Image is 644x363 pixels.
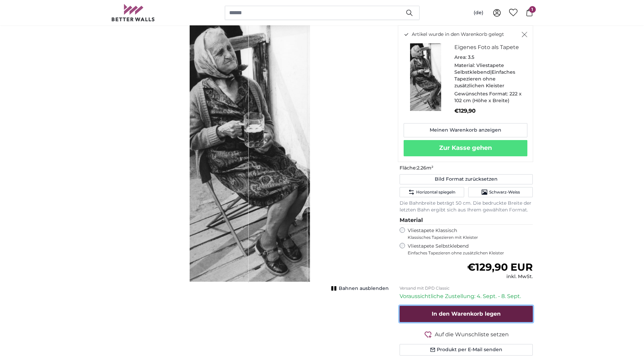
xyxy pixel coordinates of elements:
[400,292,533,300] p: Voraussichtliche Zustellung: 4. Sept. - 8. Sept.
[489,189,520,195] span: Schwarz-Weiss
[454,107,522,115] p: €129,90
[454,43,522,51] h3: Eigenes Foto als Tapete
[400,187,464,197] button: Horizontal spiegeln
[416,189,455,195] span: Horizontal spiegeln
[400,330,533,339] button: Auf die Wunschliste setzen
[454,91,522,104] span: 222 x 102 cm (Höhe x Breite)
[412,31,504,38] span: Artikel wurde in den Warenkorb gelegt
[468,54,474,60] span: 3.5
[400,306,533,322] button: In den Warenkorb legen
[408,227,527,240] label: Vliestapete Klassisch
[468,7,489,19] button: (de)
[454,91,508,97] span: Gewünschtes Format:
[400,174,533,184] button: Bild Format zurücksetzen
[400,200,533,213] p: Die Bahnbreite beträgt 50 cm. Die bedruckte Breite der letzten Bahn ergibt sich aus Ihrem gewählt...
[329,284,389,293] button: Bahnen ausblenden
[454,62,515,89] span: Vliestapete Selbstklebend|Einfaches Tapezieren ohne zusätzlichen Kleister
[529,6,536,13] span: 1
[400,344,533,356] button: Produkt per E-Mail senden
[435,331,509,339] span: Auf die Wunschliste setzen
[111,4,155,21] img: Betterwalls
[417,165,433,171] span: 2.26m²
[404,140,527,156] button: Zur Kasse gehen
[432,311,501,317] span: In den Warenkorb legen
[468,187,533,197] button: Schwarz-Weiss
[467,261,533,273] span: €129,90 EUR
[522,31,527,38] button: Schließen
[400,286,533,291] p: Versand mit DPD Classic
[454,54,467,60] span: Area:
[400,216,533,225] legend: Material
[467,273,533,280] div: inkl. MwSt.
[339,285,389,292] span: Bahnen ausblenden
[404,43,448,111] img: personalised-photo
[408,250,533,256] span: Einfaches Tapezieren ohne zusätzlichen Kleister
[398,25,533,162] div: Artikel wurde in den Warenkorb gelegt
[408,243,533,256] label: Vliestapete Selbstklebend
[454,62,475,68] span: Material:
[400,165,533,172] p: Fläche:
[404,123,527,137] a: Meinen Warenkorb anzeigen
[408,235,527,240] span: Klassisches Tapezieren mit Kleister
[111,20,389,291] div: 1 of 1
